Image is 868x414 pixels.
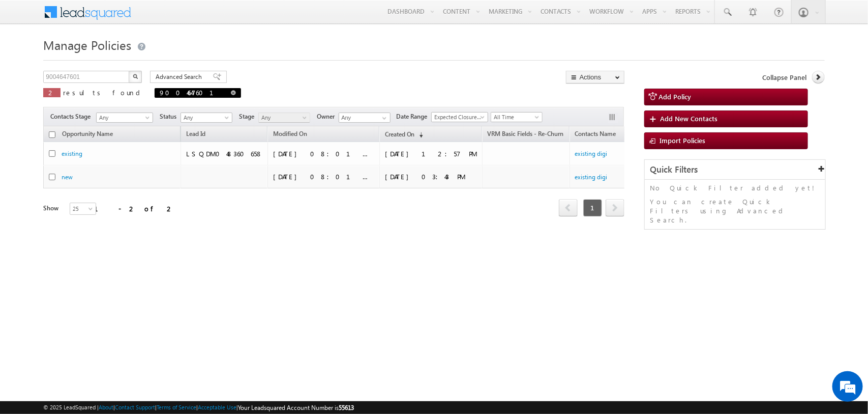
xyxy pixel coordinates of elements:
[431,112,488,122] a: Expected Closure Date
[606,199,624,216] span: next
[258,113,310,123] a: Any
[339,113,391,123] input: Type to Search
[385,149,477,158] div: [DATE] 12:57 PM
[273,130,307,137] span: Modified On
[380,128,428,142] a: Created On(sorted descending)
[491,113,540,122] span: All Time
[57,128,118,142] a: Opportunity Name
[339,404,354,411] span: 55613
[491,112,543,122] a: All Time
[49,131,55,138] input: Check all records
[650,197,820,225] p: You can create Quick Filters using Advanced Search.
[415,131,423,139] span: (sorted descending)
[396,112,431,121] span: Date Range
[94,203,174,214] div: 1 - 2 of 2
[43,403,354,412] span: © 2025 LeadSquared | | | | |
[181,113,232,123] a: Any
[62,150,82,157] a: existing
[96,113,153,123] a: Any
[53,53,171,67] div: Chat with us now
[181,113,229,122] span: Any
[259,113,307,122] span: Any
[385,130,415,138] span: Created On
[575,150,608,157] a: existing digi
[273,149,375,158] div: [DATE] 08:01 AM
[763,73,807,82] span: Collapse Panel
[62,173,73,181] a: new
[13,94,186,305] textarea: Type your message and hit 'Enter'
[138,314,185,327] em: Start Chat
[97,113,149,122] span: Any
[238,404,354,411] span: Your Leadsquared Account Number is
[268,128,312,142] a: Modified On
[659,92,691,101] span: Add Policy
[660,114,717,123] span: Add New Contacts
[432,113,485,122] span: Expected Closure Date
[70,203,96,215] a: 25
[167,5,191,30] div: Minimize live chat window
[160,88,226,97] span: 9004647601
[43,37,131,53] span: Manage Policies
[115,404,155,410] a: Contact Support
[160,112,181,121] span: Status
[606,200,624,216] a: next
[377,113,390,123] a: Show All Items
[50,112,95,121] span: Contacts Stage
[70,204,97,213] span: 25
[63,88,144,97] span: results found
[583,199,602,216] span: 1
[645,160,825,180] div: Quick Filters
[660,136,705,145] span: Import Policies
[99,404,113,410] a: About
[48,88,55,97] span: 2
[273,172,375,181] div: [DATE] 08:01 AM
[566,71,624,84] button: Actions
[385,172,477,181] div: [DATE] 03:43 PM
[559,200,578,216] a: prev
[488,130,564,137] span: VRM Basic Fields - Re-Churn
[198,404,236,410] a: Acceptable Use
[239,112,258,121] span: Stage
[62,130,113,137] span: Opportunity Name
[157,404,196,410] a: Terms of Service
[559,199,578,216] span: prev
[133,74,138,79] img: Search
[650,183,820,192] p: No Quick Filter added yet!
[43,204,62,213] div: Show
[17,53,43,67] img: d_60004797649_company_0_60004797649
[181,128,211,142] a: Lead Id
[186,149,263,158] div: LSQDM048360658
[156,72,205,81] span: Advanced Search
[570,128,621,142] span: Contacts Name
[483,128,569,142] a: VRM Basic Fields - Re-Churn
[317,112,339,121] span: Owner
[575,173,608,181] a: existing digi
[186,130,205,137] span: Lead Id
